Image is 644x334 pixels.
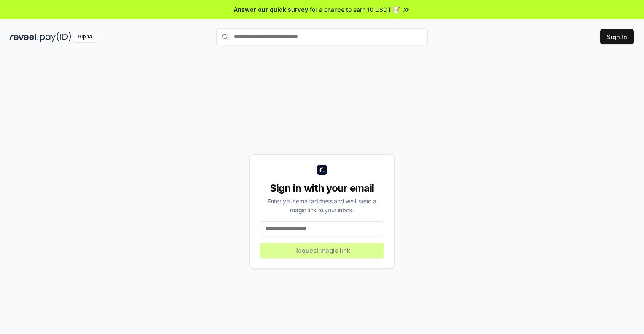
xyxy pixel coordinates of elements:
[73,32,97,42] div: Alpha
[40,32,71,42] img: pay_id
[310,5,400,14] span: for a chance to earn 10 USDT 📝
[317,165,327,175] img: logo_small
[234,5,308,14] span: Answer our quick survey
[600,29,634,44] button: Sign In
[260,182,384,195] div: Sign in with your email
[10,32,38,42] img: reveel_dark
[260,197,384,214] div: Enter your email address and we’ll send a magic link to your inbox.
